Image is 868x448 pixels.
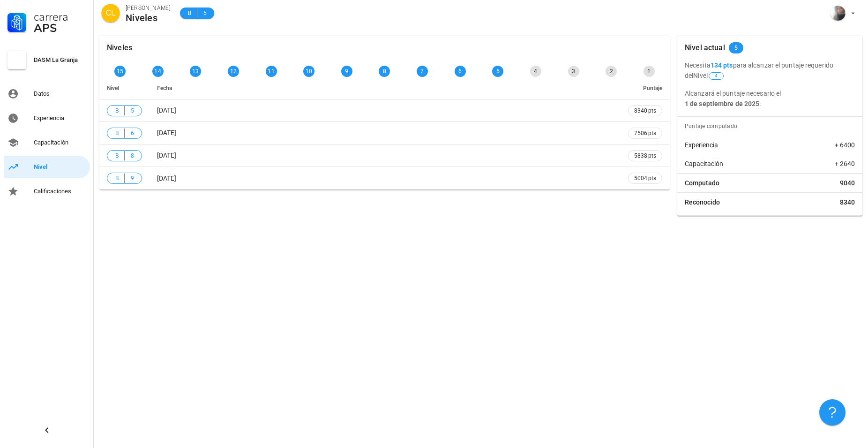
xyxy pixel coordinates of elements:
div: avatar [831,6,846,21]
span: + 2640 [835,159,855,168]
div: Calificaciones [34,188,86,195]
span: Nivel [693,72,725,79]
span: B [113,174,120,183]
span: 5838 pts [634,151,656,160]
div: 13 [190,66,201,77]
div: 8 [379,66,390,77]
span: 7506 pts [634,129,656,138]
div: 14 [152,66,164,77]
div: 11 [266,66,277,77]
span: [DATE] [157,175,176,182]
span: 5 [128,106,136,115]
b: 1 de septiembre de 2025 [685,100,759,107]
span: [DATE] [157,106,176,114]
div: Puntaje computado [681,117,862,136]
div: Experiencia [34,114,86,122]
span: 5004 pts [634,174,656,183]
div: Nivel [34,163,86,171]
div: 12 [228,66,239,77]
div: 3 [568,66,579,77]
span: [DATE] [157,152,176,159]
a: Datos [4,83,90,105]
span: 8340 pts [634,106,656,115]
span: 9040 [840,178,855,188]
p: Necesita para alcanzar el puntaje requerido del [685,60,855,81]
span: 6 [128,129,136,138]
div: 1 [644,66,655,77]
th: Nivel [99,77,150,99]
span: [DATE] [157,129,176,137]
div: avatar [101,4,120,23]
a: Experiencia [4,107,90,129]
b: 134 pts [711,61,733,69]
a: Capacitación [4,131,90,154]
div: 5 [492,66,503,77]
div: Datos [34,90,86,98]
span: Experiencia [685,140,718,150]
div: Niveles [126,13,171,23]
div: 15 [114,66,126,77]
span: Puntaje [643,85,662,91]
span: 9 [128,174,136,183]
span: 5 [734,42,738,53]
div: 9 [341,66,352,77]
span: B [113,151,120,160]
span: B [113,106,120,115]
div: [PERSON_NAME] [126,3,171,13]
span: Capacitación [685,159,723,168]
div: Capacitación [34,139,86,146]
div: 10 [303,66,314,77]
th: Fecha [150,77,621,99]
div: Carrera [34,11,86,23]
span: Fecha [157,85,172,91]
div: APS [34,23,86,34]
div: DASM La Granja [34,56,86,64]
span: 4 [715,73,718,79]
div: 2 [606,66,617,77]
span: 8340 [840,197,855,207]
span: + 6400 [835,140,855,150]
div: 7 [417,66,428,77]
span: B [186,8,193,18]
span: Computado [685,178,719,188]
p: Alcanzará el puntaje necesario el . [685,88,855,109]
a: Nivel [4,156,90,178]
div: Nivel actual [685,36,725,60]
span: 5 [201,8,209,18]
th: Puntaje [621,77,670,99]
span: CL [106,4,115,23]
span: Nivel [107,85,119,91]
div: 4 [530,66,541,77]
span: 8 [128,151,136,160]
span: Reconocido [685,197,720,207]
div: Niveles [107,36,132,60]
div: 6 [455,66,466,77]
span: B [113,129,120,138]
a: Calificaciones [4,180,90,203]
